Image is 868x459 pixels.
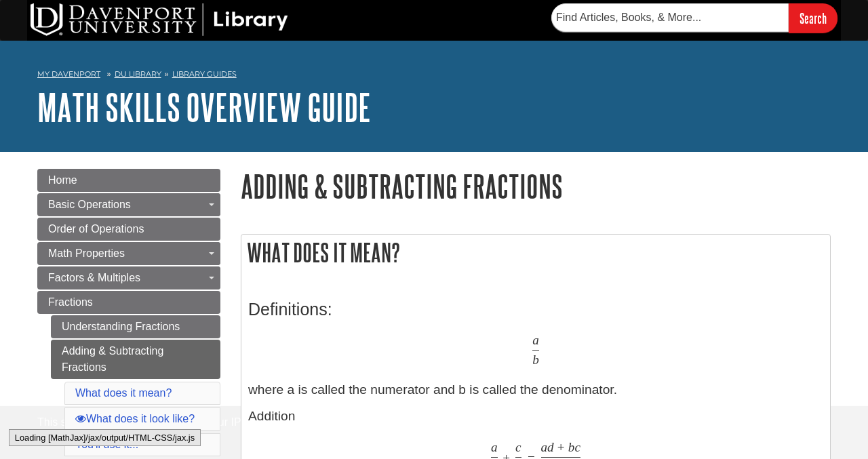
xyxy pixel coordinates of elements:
h1: Adding & Subtracting Fractions [241,169,831,203]
a: Adding & Subtracting Fractions [51,340,220,379]
span: a [541,439,548,455]
a: Factors & Multiples [37,266,220,290]
span: d [547,439,554,455]
a: Math Skills Overview Guide [37,86,371,128]
nav: breadcrumb [37,65,831,87]
span: b [568,439,575,455]
span: + [557,439,565,455]
form: Searches DU Library's articles, books, and more [551,3,837,33]
a: You'll use it... [75,439,138,450]
h2: What does it mean? [241,235,830,271]
a: Home [37,169,220,192]
span: Order of Operations [48,223,144,235]
div: Loading [MathJax]/jax/output/HTML-CSS/jax.js [9,429,201,446]
span: a [491,439,498,455]
a: Math Properties [37,242,220,265]
a: DU Library [115,69,161,79]
a: Order of Operations [37,218,220,241]
a: What does it mean? [75,387,172,399]
h3: Definitions: [248,300,823,319]
a: Fractions [37,291,220,314]
span: Basic Operations [48,199,131,210]
span: Fractions [48,296,93,308]
span: a [532,332,539,348]
a: Understanding Fractions [51,315,220,338]
input: Find Articles, Books, & More... [551,3,789,32]
img: DU Library [31,3,288,36]
span: b [532,352,539,367]
a: Basic Operations [37,193,220,216]
a: Library Guides [172,69,237,79]
span: Home [48,174,77,186]
span: Math Properties [48,247,125,259]
span: Factors & Multiples [48,272,140,283]
span: c [515,439,521,455]
a: My Davenport [37,68,100,80]
span: c [574,439,580,455]
a: What does it look like? [75,413,195,424]
input: Search [789,3,837,33]
p: where a is called the numerator and b is called the denominator. [248,332,823,400]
